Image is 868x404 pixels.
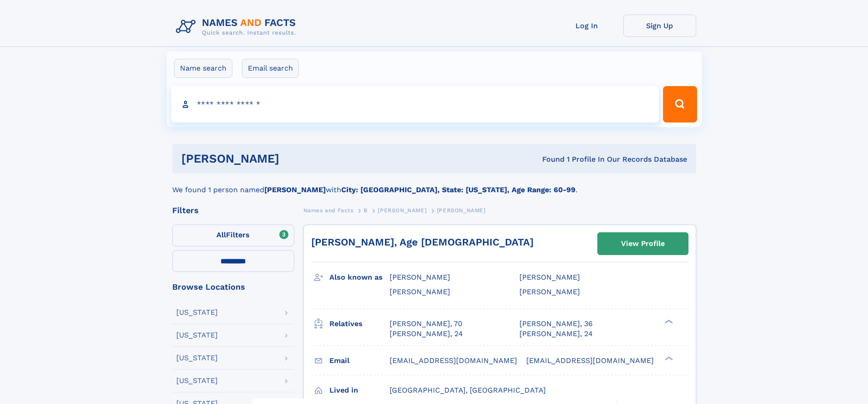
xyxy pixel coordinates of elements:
span: [PERSON_NAME] [519,273,580,281]
span: [EMAIL_ADDRESS][DOMAIN_NAME] [390,356,517,365]
span: All [216,230,226,239]
div: [US_STATE] [176,332,218,339]
h3: Also known as [329,270,390,285]
a: [PERSON_NAME], 36 [519,319,593,329]
a: View Profile [598,233,688,255]
button: Search Button [663,86,697,123]
span: [PERSON_NAME] [378,207,426,214]
b: [PERSON_NAME] [264,185,326,194]
a: Log In [550,15,623,37]
h1: [PERSON_NAME] [181,153,411,164]
img: Logo Names and Facts [172,15,303,39]
input: search input [171,86,659,123]
span: [PERSON_NAME] [519,287,580,296]
a: [PERSON_NAME], 24 [390,329,463,339]
a: [PERSON_NAME], 24 [519,329,593,339]
div: [US_STATE] [176,309,218,316]
span: [PERSON_NAME] [390,273,450,281]
a: Names and Facts [303,205,354,216]
span: B [364,207,368,214]
h3: Relatives [329,316,390,332]
span: [GEOGRAPHIC_DATA], [GEOGRAPHIC_DATA] [390,386,546,394]
div: ❯ [663,355,673,361]
a: [PERSON_NAME], Age [DEMOGRAPHIC_DATA] [311,236,534,248]
b: City: [GEOGRAPHIC_DATA], State: [US_STATE], Age Range: 60-99 [341,185,575,194]
div: Browse Locations [172,283,294,291]
div: We found 1 person named with . [172,174,696,195]
label: Filters [172,225,294,246]
a: Sign Up [623,15,696,37]
h3: Lived in [329,383,390,398]
a: [PERSON_NAME], 70 [390,319,462,329]
a: [PERSON_NAME] [378,205,426,216]
div: ❯ [663,318,673,324]
div: Filters [172,206,294,215]
div: [US_STATE] [176,354,218,362]
span: [EMAIL_ADDRESS][DOMAIN_NAME] [526,356,654,365]
label: Email search [242,59,299,78]
label: Name search [174,59,232,78]
h3: Email [329,353,390,368]
div: View Profile [621,233,665,254]
span: [PERSON_NAME] [437,207,486,214]
a: B [364,205,368,216]
div: [US_STATE] [176,377,218,384]
div: Found 1 Profile In Our Records Database [411,154,687,164]
span: [PERSON_NAME] [390,287,450,296]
